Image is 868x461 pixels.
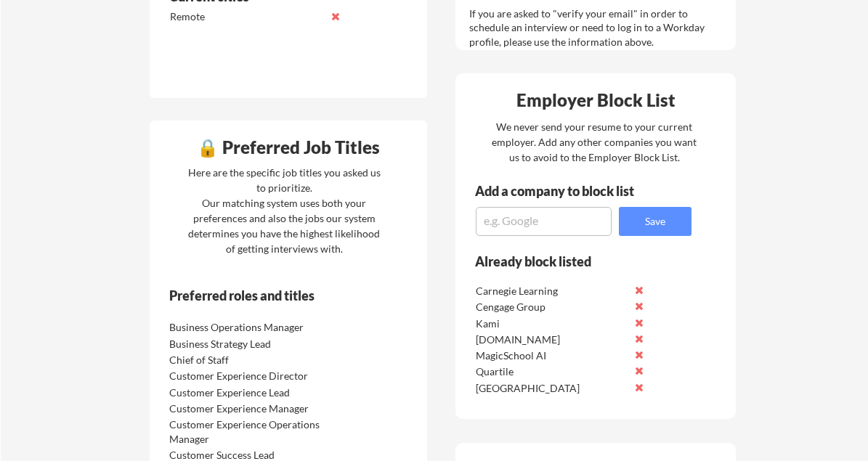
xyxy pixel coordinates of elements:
div: Customer Experience Manager [169,401,323,416]
button: Save [619,207,691,236]
div: Customer Experience Lead [169,385,323,400]
div: Carnegie Learning [476,284,629,298]
div: Cengage Group [476,300,629,314]
div: MagicSchool AI [476,348,629,363]
div: Remote [170,9,323,24]
div: Employer Block List [461,91,731,109]
div: 🔒 Preferred Job Titles [153,139,423,156]
div: Business Operations Manager [169,320,323,335]
div: Customer Experience Director [169,369,323,383]
div: Quartile [476,364,629,379]
div: Add a company to block list [475,184,657,197]
div: We never send your resume to your current employer. Add any other companies you want us to avoid ... [491,119,698,165]
div: Customer Experience Operations Manager [169,417,323,446]
div: Business Strategy Lead [169,337,323,351]
div: [GEOGRAPHIC_DATA] [476,381,629,396]
div: Here are the specific job titles you asked us to prioritize. Our matching system uses both your p... [184,165,384,256]
div: Chief of Staff [169,353,323,367]
div: Preferred roles and titles [169,289,367,302]
div: Already block listed [475,255,672,268]
div: [DOMAIN_NAME] [476,333,629,347]
div: Kami [476,317,629,331]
